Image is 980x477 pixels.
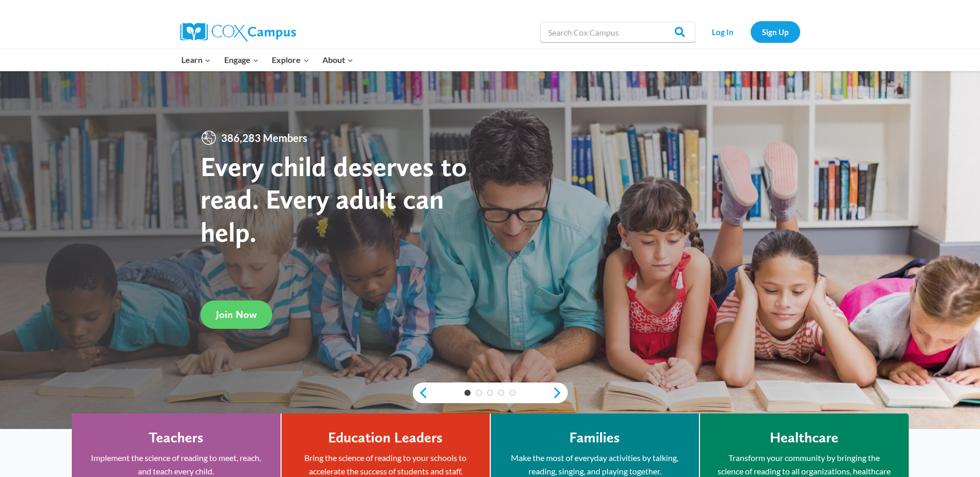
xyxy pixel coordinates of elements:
[751,21,800,42] a: Sign Up
[322,53,353,67] span: About
[540,22,695,42] input: Search Cox Campus
[200,300,272,329] a: Join Now
[770,429,838,447] h4: Healthcare
[181,53,211,67] span: Learn
[216,308,257,321] span: Join Now
[413,387,428,399] a: previous
[149,429,204,447] h4: Teachers
[498,390,504,396] a: 4
[217,130,312,146] span: 386,283 Members
[224,53,259,67] span: Engage
[552,387,568,399] a: next
[180,23,296,41] img: Cox Campus
[701,21,745,42] a: Log In
[509,390,516,396] a: 5
[328,429,443,447] h4: Education Leaders
[272,53,309,67] span: Explore
[701,21,800,42] nav: Secondary Navigation
[464,390,471,396] a: 1
[569,429,620,447] h4: Families
[200,150,467,248] strong: Every child deserves to read. Every adult can help.
[413,383,568,403] div: content slider buttons
[476,390,482,396] a: 2
[487,390,493,396] a: 3
[175,49,360,71] nav: Primary Navigation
